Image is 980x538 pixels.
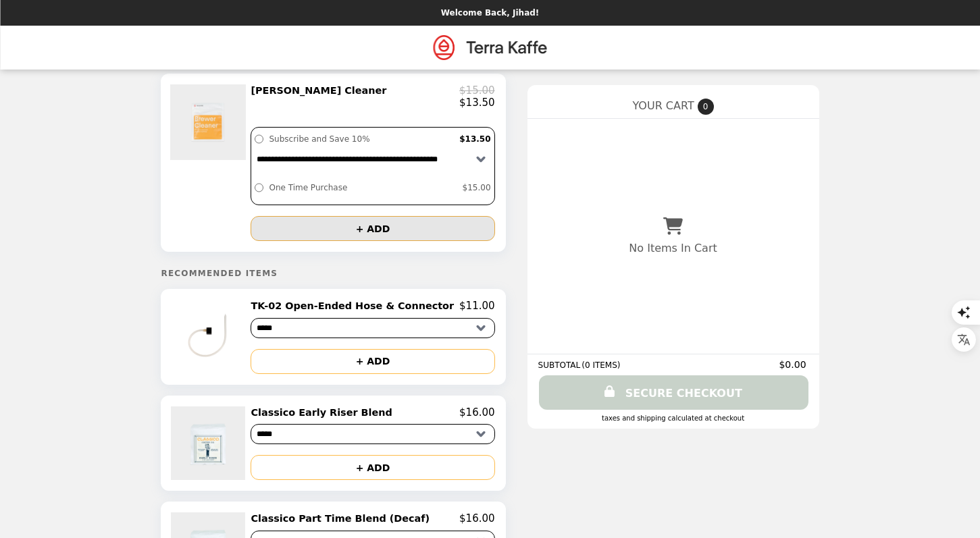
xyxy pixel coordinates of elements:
h5: Recommended Items [161,269,505,278]
button: + ADD [251,455,494,480]
div: Taxes and Shipping calculated at checkout [538,414,808,422]
span: 0 [698,99,714,115]
h2: [PERSON_NAME] Cleaner [251,84,392,97]
span: ( 0 ITEMS ) [582,360,620,370]
p: $16.00 [459,406,495,419]
img: Brand Logo [434,34,547,61]
img: Brewer Cleaner [170,84,249,160]
h2: TK-02 Open-Ended Hose & Connector [251,300,459,312]
img: Classico Early Riser Blend [171,406,248,480]
p: $13.50 [459,97,495,109]
span: YOUR CART [632,99,694,112]
p: No Items In Cart [629,242,717,254]
label: Subscribe and Save 10% [265,131,456,147]
button: + ADD [251,216,494,241]
h2: Classico Part Time Blend (Decaf) [251,512,435,524]
p: $16.00 [459,512,495,524]
img: TK-02 Open-Ended Hose & Connector [171,300,249,373]
p: $11.00 [459,300,495,312]
h2: Classico Early Riser Blend [251,406,397,419]
select: Select a product variant [251,424,494,444]
label: $13.50 [456,131,494,147]
label: One Time Purchase [265,180,459,196]
select: Select a subscription option [251,147,494,171]
p: Welcome Back, Jihad! [441,8,540,18]
span: $0.00 [779,359,808,370]
select: Select a product variant [251,318,494,338]
p: $15.00 [459,84,495,97]
label: $15.00 [459,180,494,196]
button: + ADD [251,349,494,374]
span: SUBTOTAL [538,360,582,370]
